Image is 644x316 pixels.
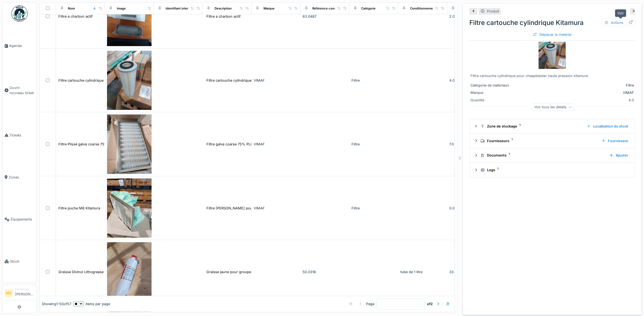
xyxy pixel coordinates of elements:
[449,142,494,147] div: 7.0
[480,138,597,143] div: Fournisseurs
[254,142,298,147] div: VIMAF
[117,6,126,11] div: Image
[206,14,241,19] div: Filtre a charbon actif
[15,287,34,299] li: [PERSON_NAME]
[206,78,287,83] div: Filtre cartouche cylindrique pour cheapblaster ...
[166,6,192,11] div: Identifiant interne
[254,78,298,83] div: VIMAF
[10,85,34,95] span: Ouvrir nouveau ticket
[472,121,633,131] summary: Zone de stockage1Localisation du stock
[107,114,152,174] img: Filtre Plissé galva coarse 75%
[10,259,34,264] span: Stock
[427,301,433,307] strong: of 2
[2,156,37,198] a: Zones
[351,78,396,83] div: Filtre
[303,14,347,19] div: 63.0487
[206,206,299,211] div: Filtre [PERSON_NAME] pour filtration [PERSON_NAME]
[351,206,396,211] div: Filtre
[58,206,100,211] div: Filtre poche M6 Kitamura
[11,5,28,22] img: Badge_color-CXgf-gQk.svg
[513,83,634,88] div: Filtre
[11,217,34,222] span: Équipements
[254,206,298,211] div: VIMAF
[15,287,34,291] div: Technicien
[58,142,108,147] div: Filtre Plissé galva coarse 75%
[449,14,494,19] div: 2.0
[449,269,494,274] div: 33.0
[68,6,75,11] div: Nom
[470,98,511,103] div: Quantité
[2,198,37,240] a: Équipements
[73,301,110,307] div: items per page
[410,6,436,11] div: Conditionnement
[539,42,566,69] img: Filtre cartouche cylindrique Kitamura
[400,269,445,274] div: tube de 1 litre
[531,31,574,38] div: Déplacer le matériel
[480,167,628,173] div: Logs
[107,178,152,238] img: Filtre poche M6 Kitamura
[513,90,634,95] div: VIMAF
[472,165,633,175] summary: Logs1
[263,6,275,11] div: Marque
[5,289,13,297] li: MZ
[2,240,37,282] a: Stock
[107,242,152,302] img: Graisse Divinol Lithogrease 000/150
[206,269,290,274] div: Graisse jaune pour groupe de graissage centralisé
[607,152,630,159] div: Ajouter
[351,142,396,147] div: Filtre
[215,6,232,11] div: Description
[480,153,605,158] div: Documents
[513,98,634,103] div: 4.0
[469,41,635,117] div: 0
[532,103,575,111] div: Voir tous les détails
[470,83,511,88] div: Catégorie de matériaux
[602,19,626,27] div: Actions
[487,9,499,14] div: Produit
[10,133,34,138] span: Tickets
[470,73,634,78] div: Filtre cartouche cylindrique pour cheapblaster haute pression kitamura
[585,123,630,130] div: Localisation du stock
[449,206,494,211] div: 0.0
[599,137,630,145] div: Fournisseur
[206,142,275,147] div: Filtre galva coarse 75% PLGG3/G4 plissé
[312,6,348,11] div: Référence constructeur
[361,6,376,11] div: Catégorie
[58,78,119,83] div: Filtre cartouche cylindrique Kitamura
[480,124,582,129] div: Zone de stockage
[470,90,511,95] div: Marque
[366,301,374,307] div: Page
[2,67,37,114] a: Ouvrir nouveau ticket
[472,151,633,161] summary: Documents1Ajouter
[107,51,152,110] img: Filtre cartouche cylindrique Kitamura
[449,78,494,83] div: 4.0
[9,175,34,180] span: Zones
[303,269,347,274] div: 50.0318
[615,9,626,17] div: Voir
[5,287,34,300] a: MZ Technicien[PERSON_NAME]
[9,43,34,48] span: Agenda
[469,18,635,28] div: Filtre cartouche cylindrique Kitamura
[2,25,37,67] a: Agenda
[58,269,118,274] div: Graisse Divinol Lithogrease 000/150
[42,301,71,307] div: Showing 1 - 50 of 57
[58,14,93,19] div: Filtre a charbon actif
[2,114,37,156] a: Tickets
[472,136,633,146] summary: Fournisseurs1Fournisseur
